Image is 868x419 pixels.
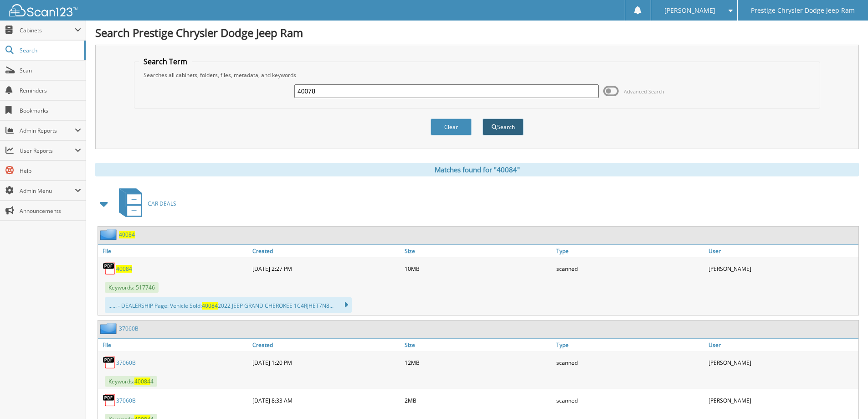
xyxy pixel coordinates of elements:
[402,245,555,257] a: Size
[103,393,116,407] img: PDF.png
[105,376,157,387] span: Keywords: 4
[402,391,555,409] div: 2MB
[706,391,858,409] div: [PERSON_NAME]
[20,47,80,54] span: Search
[20,87,81,94] span: Reminders
[624,88,664,95] span: Advanced Search
[98,339,250,351] a: File
[9,4,77,16] img: scan123-logo-white.svg
[554,339,706,351] a: Type
[20,107,81,114] span: Bookmarks
[95,25,859,40] h1: Search Prestige Chrysler Dodge Jeep Ram
[751,8,855,13] span: Prestige Chrysler Dodge Jeep Ram
[119,325,139,332] a: 37060B
[706,339,858,351] a: User
[95,163,859,176] div: Matches found for "40084"
[402,259,555,278] div: 10MB
[250,391,402,409] div: [DATE] 8:33 AM
[250,353,402,372] div: [DATE] 1:20 PM
[250,245,402,257] a: Created
[113,186,176,222] a: CAR DEALS
[105,282,159,293] span: Keywords: 517746
[100,229,119,240] img: folder2.png
[20,127,75,134] span: Admin Reports
[139,57,192,67] legend: Search Term
[116,397,136,404] a: 37060B
[116,265,132,273] a: 40084
[20,67,81,74] span: Scan
[554,353,706,372] div: scanned
[554,245,706,257] a: Type
[116,359,136,367] a: 37060B
[98,245,250,257] a: File
[554,259,706,278] div: scanned
[20,147,75,155] span: User Reports
[20,26,75,34] span: Cabinets
[664,8,715,13] span: [PERSON_NAME]
[402,339,555,351] a: Size
[119,231,135,238] a: 40084
[20,207,81,215] span: Announcements
[483,119,524,135] button: Search
[250,339,402,351] a: Created
[554,391,706,409] div: scanned
[706,259,858,278] div: [PERSON_NAME]
[202,302,218,310] span: 40084
[431,119,472,135] button: Clear
[134,378,150,385] span: 40084
[103,262,116,275] img: PDF.png
[706,353,858,372] div: [PERSON_NAME]
[148,200,176,207] span: CAR DEALS
[20,167,81,175] span: Help
[706,245,858,257] a: User
[822,375,868,419] iframe: Chat Widget
[402,353,555,372] div: 12MB
[139,71,815,79] div: Searches all cabinets, folders, files, metadata, and keywords
[105,297,352,313] div: ...... - DEALERSHIP Page: Vehicle Sold: 2022 JEEP GRAND CHEROKEE 1C4RJHET7N8...
[103,356,116,369] img: PDF.png
[250,259,402,278] div: [DATE] 2:27 PM
[20,187,75,195] span: Admin Menu
[100,323,119,334] img: folder2.png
